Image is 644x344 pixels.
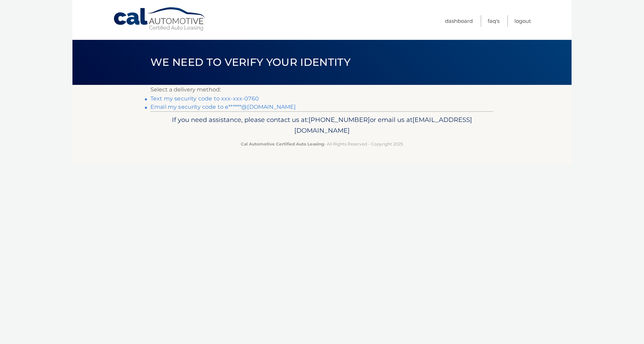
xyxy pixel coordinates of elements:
[241,141,324,147] strong: Cal Automotive Certified Auto Leasing
[150,56,350,69] span: We need to verify your identity
[113,7,207,32] a: Cal Automotive
[155,140,489,148] p: - All Rights Reserved - Copyright 2025
[445,15,473,27] a: Dashboard
[150,104,296,110] a: Email my security code to e******@[DOMAIN_NAME]
[514,15,531,27] a: Logout
[150,85,494,95] p: Select a delivery method:
[150,95,259,102] a: Text my security code to xxx-xxx-0760
[155,114,489,136] p: If you need assistance, please contact us at: or email us at
[308,116,370,124] span: [PHONE_NUMBER]
[488,15,499,27] a: FAQ's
